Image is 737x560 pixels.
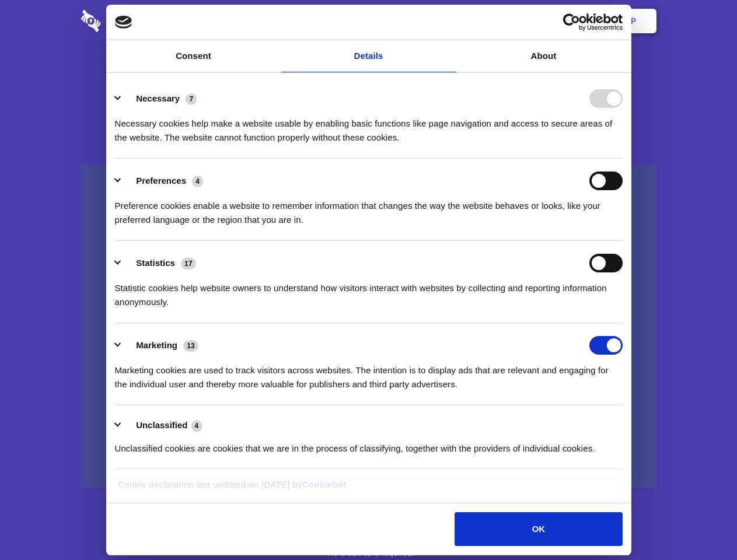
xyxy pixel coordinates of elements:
span: 4 [191,420,202,432]
h1: Eliminate Slack Data Loss. [81,52,656,94]
div: Necessary cookies help make a website usable by enabling basic functions like page navigation and... [115,108,623,145]
button: Marketing (13) [115,336,206,355]
div: Preference cookies enable a website to remember information that changes the way the website beha... [115,190,623,227]
a: Details [281,40,456,72]
span: 4 [192,176,203,187]
label: Preferences [136,176,186,185]
a: Wistia video thumbnail [81,164,656,488]
button: Unclassified (4) [115,418,209,433]
button: Statistics (17) [115,254,204,272]
a: Login [529,3,580,39]
div: Cookie declaration last updated on [DATE] by [109,478,628,501]
img: logo [115,16,132,29]
label: Necessary [136,93,180,103]
h4: Auto-redaction of sensitive data, encrypted data sharing and self-destructing private chats. Shar... [81,106,656,145]
a: Contact [473,3,527,39]
div: Unclassified cookies are cookies that we are in the process of classifying, together with the pro... [115,433,623,456]
button: Preferences (4) [115,171,211,190]
span: 7 [186,93,197,105]
a: Cookiebot [302,480,347,489]
span: 17 [181,258,196,269]
span: 13 [183,340,198,352]
a: Pricing [343,3,393,39]
a: Usercentrics Cookiebot - opens in a new window [521,13,623,31]
div: Marketing cookies are used to track visitors across websites. The intention is to display ads tha... [115,355,623,391]
label: Statistics [136,258,175,268]
img: logo-wordmark-white-trans-d4663122ce5f474addd5e946df7df03e33cb6a1c49d2221995e7729f52c070b2.svg [81,10,181,32]
label: Marketing [136,340,177,350]
a: About [456,40,631,72]
iframe: Drift Widget Chat Controller [679,502,723,546]
button: Necessary (7) [115,89,204,108]
a: Consent [106,40,281,72]
div: Statistic cookies help website owners to understand how visitors interact with websites by collec... [115,272,623,309]
button: OK [455,512,622,546]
